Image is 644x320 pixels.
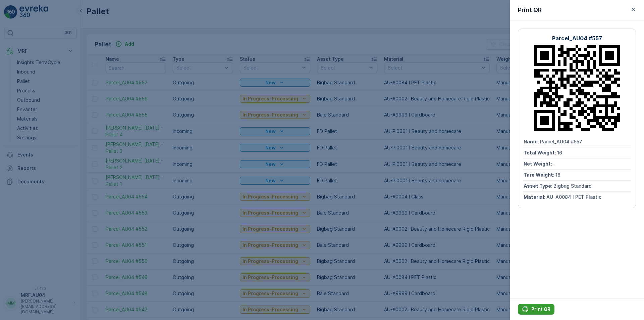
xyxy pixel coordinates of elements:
[36,154,68,160] span: Bale Standard
[6,121,39,127] span: Total Weight :
[557,150,562,155] span: 16
[518,5,542,15] p: Print QR
[22,110,64,116] span: Parcel_AU04 #555
[39,121,50,127] span: 60.4
[6,154,36,160] span: Asset Type :
[38,143,48,149] span: 60.4
[6,292,22,298] span: Name :
[524,139,540,144] span: Name :
[546,194,601,200] span: AU-A0084 I PET Plastic
[6,166,29,171] span: Material :
[553,183,592,189] span: Bigbag Standard
[524,150,557,155] span: Total Weight :
[6,132,35,138] span: Net Weight :
[552,34,602,42] p: Parcel_AU04 #557
[524,161,553,167] span: Net Weight :
[555,172,560,178] span: 16
[6,304,39,309] span: Total Weight :
[540,139,582,144] span: Parcel_AU04 #557
[524,172,555,178] span: Tare Weight :
[518,304,554,315] button: Print QR
[296,188,346,196] p: Parcel_AU04 #556
[524,194,546,200] span: Material :
[6,110,22,116] span: Name :
[39,304,44,309] span: 16
[6,143,38,149] span: Tare Weight :
[35,132,38,138] span: -
[531,306,550,313] p: Print QR
[22,292,64,298] span: Parcel_AU04 #556
[553,161,555,167] span: -
[524,183,553,189] span: Asset Type :
[297,6,346,14] p: Parcel_AU04 #555
[29,166,81,171] span: AU-A9999 I Cardboard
